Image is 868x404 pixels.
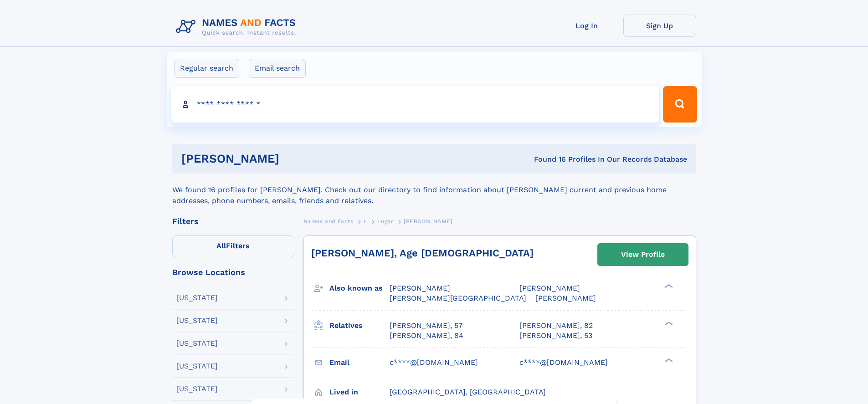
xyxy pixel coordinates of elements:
[171,86,659,123] input: search input
[176,317,218,324] div: [US_STATE]
[663,283,673,289] div: ❯
[390,284,450,292] span: [PERSON_NAME]
[663,86,697,123] button: Search Button
[663,357,673,363] div: ❯
[311,247,534,259] a: [PERSON_NAME], Age [DEMOGRAPHIC_DATA]
[390,388,546,396] span: [GEOGRAPHIC_DATA], [GEOGRAPHIC_DATA]
[249,59,306,78] label: Email search
[329,281,390,296] h3: Also known as
[535,294,596,302] span: [PERSON_NAME]
[364,218,367,225] span: L
[519,321,593,331] a: [PERSON_NAME], 82
[519,284,580,292] span: [PERSON_NAME]
[406,154,687,164] div: Found 16 Profiles In Our Records Database
[176,294,218,302] div: [US_STATE]
[519,331,592,341] a: [PERSON_NAME], 53
[598,244,688,266] a: View Profile
[390,331,463,341] a: [PERSON_NAME], 84
[663,320,673,326] div: ❯
[329,318,390,333] h3: Relatives
[172,15,303,39] img: Logo Names and Facts
[623,15,696,37] a: Sign Up
[176,340,218,347] div: [US_STATE]
[172,217,294,225] div: Filters
[172,235,294,257] label: Filters
[176,363,218,370] div: [US_STATE]
[329,384,390,400] h3: Lived in
[172,174,696,206] div: We found 16 profiles for [PERSON_NAME]. Check out our directory to find information about [PERSON...
[172,268,294,276] div: Browse Locations
[364,215,367,227] a: L
[621,244,665,265] div: View Profile
[390,321,462,331] a: [PERSON_NAME], 57
[390,294,526,302] span: [PERSON_NAME][GEOGRAPHIC_DATA]
[216,241,226,250] span: All
[174,59,239,78] label: Regular search
[404,218,452,225] span: [PERSON_NAME]
[303,215,354,227] a: Names and Facts
[377,218,393,225] span: Lugar
[377,215,393,227] a: Lugar
[176,385,218,393] div: [US_STATE]
[181,153,407,164] h1: [PERSON_NAME]
[550,15,623,37] a: Log In
[329,355,390,370] h3: Email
